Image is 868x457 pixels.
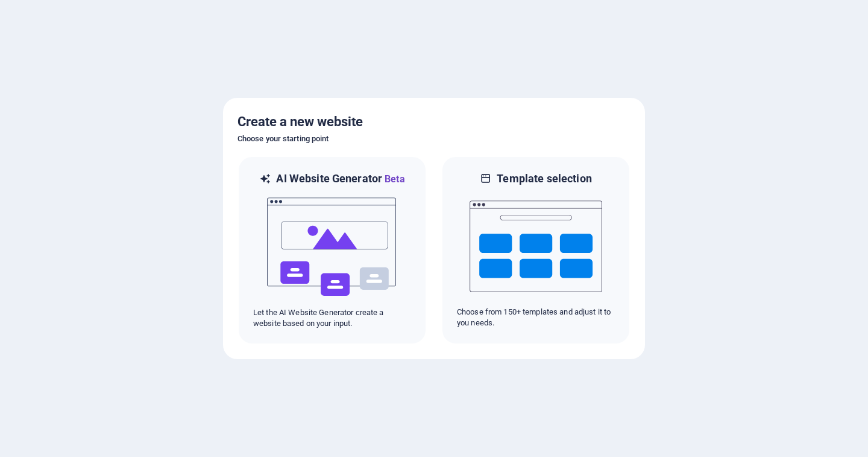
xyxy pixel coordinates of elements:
p: Choose from 150+ templates and adjust it to you needs. [457,307,615,328]
div: Template selectionChoose from 150+ templates and adjust it to you needs. [441,156,631,345]
h6: Template selection [497,171,591,186]
img: ai [266,187,398,307]
span: Beta [382,173,405,185]
h6: Choose your starting point [237,132,631,146]
h6: AI Website Generator [276,171,404,187]
p: Let the AI Website Generator create a website based on your input. [253,307,411,329]
h5: Create a new website [237,112,631,132]
div: AI Website GeneratorBetaaiLet the AI Website Generator create a website based on your input. [237,156,427,345]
